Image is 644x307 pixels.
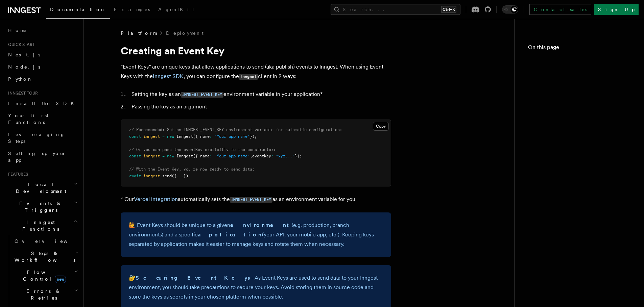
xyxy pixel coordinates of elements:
span: Steps & Workflows [12,250,75,263]
button: Local Development [5,178,79,197]
span: const [129,134,141,139]
span: Next.js [8,52,40,57]
h4: On this page [528,43,630,54]
button: Events & Triggers [5,197,79,216]
p: * Our automatically sets the as an environment variable for you [121,195,391,204]
span: Inngest tour [5,91,38,96]
li: Passing the key as an argument [129,102,391,111]
span: }); [295,154,302,158]
a: Your first Functions [5,109,79,128]
strong: environment [230,222,292,228]
a: Setting up your app [5,147,79,166]
a: Inngest SDK [153,73,184,79]
h1: Creating an Event Key [121,45,391,57]
span: : [210,134,212,139]
a: Python [5,73,79,85]
p: “Event Keys” are unique keys that allow applications to send (aka publish) events to Inngest. Whe... [121,62,391,81]
span: Overview [15,238,84,244]
span: Install the SDK [8,101,78,106]
code: Inngest [239,74,258,80]
a: INNGEST_EVENT_KEY [181,91,223,97]
span: }) [184,174,188,178]
span: ... [176,174,184,178]
span: Inngest [176,134,193,139]
span: Quick start [5,42,35,47]
button: Copy [373,122,389,131]
span: ({ [172,174,176,178]
button: Flow Controlnew [12,266,79,285]
span: ({ name [193,154,210,158]
code: INNGEST_EVENT_KEY [181,92,223,98]
span: ({ name [193,134,210,139]
span: , [250,154,252,158]
span: .send [160,174,172,178]
span: Platform [121,30,157,36]
span: Setting up your app [8,151,66,163]
span: Events & Triggers [5,200,74,213]
a: Leveraging Steps [5,128,79,147]
span: Leveraging Steps [8,132,65,144]
span: Local Development [5,181,74,195]
a: Contact sales [529,4,591,15]
a: Home [5,24,79,36]
span: Inngest Functions [5,219,73,232]
span: Examples [114,7,150,12]
span: inngest [143,174,160,178]
span: "xyz..." [276,154,295,158]
span: eventKey [252,154,271,158]
span: Python [8,76,33,82]
span: Features [5,172,28,177]
a: Sign Up [594,4,639,15]
span: // Or you can pass the eventKey explicitly to the constructor: [129,147,276,152]
a: AgentKit [154,2,198,18]
p: 🔐 - As Event Keys are used to send data to your Inngest environment, you should take precautions ... [129,273,383,302]
strong: Securing Event Keys [136,275,251,281]
span: : [210,154,212,158]
span: new [167,134,174,139]
span: Node.js [8,64,40,70]
span: = [162,134,165,139]
span: }); [250,134,257,139]
a: Overview [12,235,79,247]
span: "Your app name" [214,154,250,158]
button: Inngest Functions [5,216,79,235]
span: : [271,154,273,158]
span: Home [8,27,27,34]
span: Inngest [176,154,193,158]
span: Flow Control [12,269,74,282]
span: new [167,154,174,158]
li: Setting the key as an environment variable in your application* [129,89,391,99]
span: Your first Functions [8,113,48,125]
span: Documentation [50,7,106,12]
button: Errors & Retries [12,285,79,304]
span: = [162,154,165,158]
a: Deployment [166,30,204,36]
kbd: Ctrl+K [441,6,456,13]
strong: application [198,231,262,238]
span: const [129,154,141,158]
button: Search...Ctrl+K [331,4,460,15]
a: Node.js [5,61,79,73]
span: inngest [143,154,160,158]
a: Documentation [46,2,110,19]
a: Examples [110,2,154,18]
span: // Recommended: Set an INNGEST_EVENT_KEY environment variable for automatic configuration: [129,127,342,132]
span: Errors & Retries [12,288,73,301]
span: AgentKit [158,7,194,12]
a: Install the SDK [5,97,79,109]
span: // With the Event Key, you're now ready to send data: [129,167,255,172]
span: await [129,174,141,178]
button: Steps & Workflows [12,247,79,266]
span: inngest [143,134,160,139]
span: "Your app name" [214,134,250,139]
a: Next.js [5,49,79,61]
p: 🙋 Event Keys should be unique to a given (e.g. production, branch environments) and a specific (y... [129,221,383,249]
span: new [55,276,66,283]
code: INNGEST_EVENT_KEY [230,197,272,203]
a: INNGEST_EVENT_KEY [230,196,272,202]
a: Vercel integration [134,196,178,202]
button: Toggle dark mode [502,5,518,14]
